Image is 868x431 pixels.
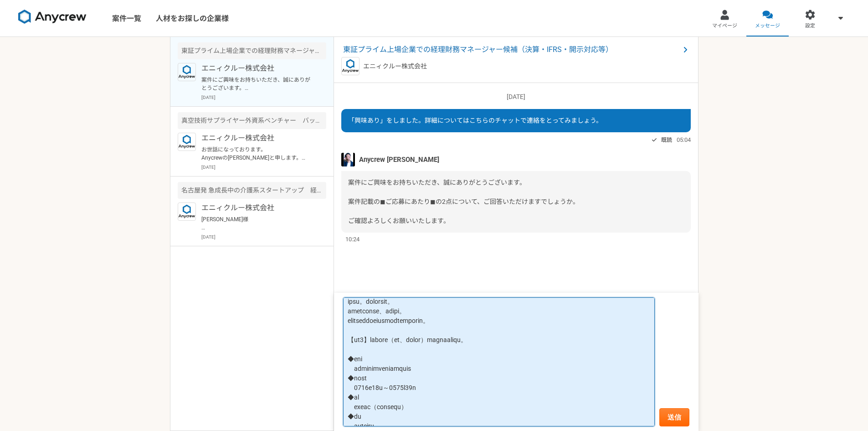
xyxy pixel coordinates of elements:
[201,164,326,171] p: [DATE]
[348,117,602,124] span: 「興味あり」をしました。詳細についてはこちらのチャットで連絡をとってみましょう。
[201,94,326,101] p: [DATE]
[201,203,314,213] p: エニィクルー株式会社
[359,155,439,165] span: Anycrew [PERSON_NAME]
[343,44,680,55] span: 東証プライム上場企業での経理財務マネージャー候補（決算・IFRS・開示対応等）
[201,215,314,232] p: [PERSON_NAME]様 承知いたしました。 それではまた何かございましたら、お気軽にご相談ください！
[201,133,314,144] p: エニィクルー株式会社
[178,182,326,199] div: 名古屋発 急成長中の介護系スタートアップ 経理業務のサポート（出社あり）
[341,92,691,102] p: [DATE]
[363,62,427,71] p: エニィクルー株式会社
[661,135,672,145] span: 既読
[341,153,355,166] img: S__5267474.jpg
[348,179,579,224] span: 案件にご興味をお持ちいただき、誠にありがとうございます。 案件記載の◼︎ご応募にあたり◼︎の2点について、ご回答いただけますでしょうか。 ご確認よろしくお願いいたします。
[18,10,87,24] img: 8DqYSo04kwAAAAASUVORK5CYII=
[755,22,780,30] span: メッセージ
[341,57,360,75] img: logo_text_blue_01.png
[712,22,737,30] span: マイページ
[201,234,326,240] p: [DATE]
[201,63,314,74] p: エニィクルー株式会社
[659,408,689,426] button: 送信
[201,76,314,92] p: 案件にご興味をお持ちいただき、誠にありがとうございます。 案件記載の◼︎ご応募にあたり◼︎の2点について、ご回答いただけますでしょうか。 ご確認よろしくお願いいたします。
[178,112,326,129] div: 真空技術サプライヤー外資系ベンチャー バックオフィス業務
[345,235,360,244] span: 10:24
[201,145,314,162] p: お世話になっております。 Anycrewの[PERSON_NAME]と申します。 ご経歴を拝見させていただき、お声がけさせていただきましたが、こちらの案件の応募はいかがでしょうか。 必須スキル面...
[343,297,655,427] textarea: lor ipsu。dolorsit。 ametconse、adipi。 elitseddoeiusmodtemporin。 【ut3】labore（et、dolor）magnaaliqu。 ◆e...
[677,135,691,144] span: 05:04
[805,22,815,30] span: 設定
[178,133,196,151] img: logo_text_blue_01.png
[178,42,326,59] div: 東証プライム上場企業での経理財務マネージャー候補（決算・IFRS・開示対応等）
[178,203,196,221] img: logo_text_blue_01.png
[178,63,196,81] img: logo_text_blue_01.png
